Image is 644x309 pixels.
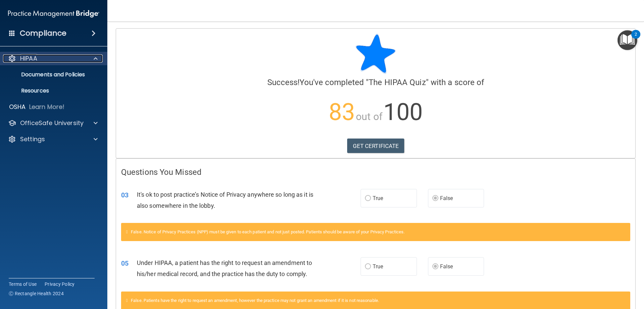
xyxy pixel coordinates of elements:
[365,196,371,201] input: True
[432,264,438,269] input: False
[383,98,423,126] span: 100
[347,139,405,153] a: GET CERTIFICATE
[121,259,128,267] span: 05
[8,7,99,21] img: PMB logo
[29,103,65,111] p: Learn More!
[329,98,355,126] span: 83
[9,290,64,297] span: Ⓒ Rectangle Health 2024
[20,29,66,38] h4: Compliance
[131,298,379,303] span: False. Patients have the right to request an amendment, however the practice may not grant an ame...
[440,263,453,270] span: False
[365,264,371,269] input: True
[9,103,26,111] p: OSHA
[8,135,98,143] a: Settings
[131,229,405,234] span: False. Notice of Privacy Practices (NPP) must be given to each patient and not just posted. Patie...
[121,191,128,199] span: 03
[440,195,453,201] span: False
[373,263,383,270] span: True
[369,78,426,87] span: The HIPAA Quiz
[20,119,84,127] p: OfficeSafe University
[20,135,45,143] p: Settings
[618,30,637,50] button: Open Resource Center, 2 new notifications
[4,71,96,78] p: Documents and Policies
[635,34,637,43] div: 2
[432,196,438,201] input: False
[8,54,98,63] a: HIPAA
[20,54,37,63] p: HIPAA
[45,281,75,287] a: Privacy Policy
[9,281,37,287] a: Terms of Use
[373,195,383,201] span: True
[356,34,396,74] img: blue-star-rounded.9d042014.png
[137,259,312,277] span: Under HIPAA, a patient has the right to request an amendment to his/her medical record, and the p...
[137,191,313,209] span: It's ok to post practice’s Notice of Privacy anywhere so long as it is also somewhere in the lobby.
[4,87,96,94] p: Resources
[8,119,98,127] a: OfficeSafe University
[267,78,300,87] span: Success!
[356,111,382,122] span: out of
[121,78,630,87] h4: You've completed " " with a score of
[121,168,630,177] h4: Questions You Missed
